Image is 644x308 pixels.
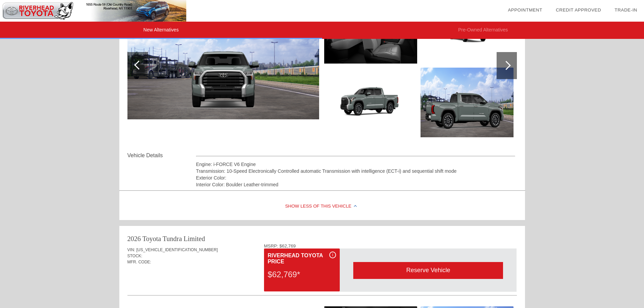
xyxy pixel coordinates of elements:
span: VIN: [127,247,135,252]
a: Appointment [508,7,542,13]
div: Interior Color: Boulder Leather-trimmed [196,181,516,188]
font: Riverhead Toyota Price [268,253,323,264]
a: Credit Approved [556,7,601,13]
span: STOCK: [127,254,142,258]
a: Trade-In [615,7,637,13]
div: i [329,252,336,258]
div: Transmission: 10-Speed Electronically Controlled automatic Transmission with intelligence (ECT-i)... [196,168,516,174]
div: Engine: i-FORCE V6 Engine [196,161,516,168]
div: $62,769* [268,266,336,283]
div: Quoted on [DATE] 3:22:49 AM [127,275,517,286]
img: image.png [421,68,514,137]
div: Show Less of this Vehicle [119,193,525,220]
div: 2026 Toyota Tundra [127,234,182,243]
div: Reserve Vehicle [353,262,503,279]
img: image.png [127,12,319,120]
span: MFR. CODE: [127,260,151,264]
div: Vehicle Details [127,151,196,160]
img: image.png [324,68,417,137]
div: Limited [184,234,205,243]
div: Exterior Color: [196,174,516,181]
div: MSRP: $62,769 [264,243,517,248]
span: [US_VEHICLE_IDENTIFICATION_NUMBER] [136,247,218,252]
